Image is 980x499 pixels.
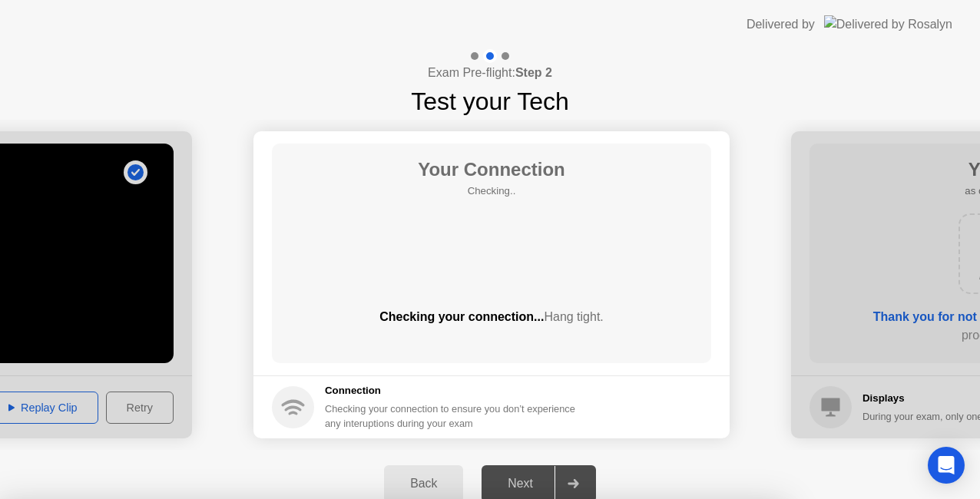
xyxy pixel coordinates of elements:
h5: Checking.. [418,183,565,199]
div: Next [486,477,555,491]
b: Step 2 [515,66,552,79]
h5: Connection [325,383,584,398]
div: Checking your connection to ensure you don’t experience any interuptions during your exam [325,402,584,431]
div: Delivered by [747,15,815,34]
span: Hang tight. [544,310,603,323]
h4: Exam Pre-flight: [428,64,552,82]
div: Back [389,477,459,491]
div: Checking your connection... [272,308,711,326]
h1: Your Connection [418,156,565,183]
img: Delivered by Rosalyn [824,15,952,33]
div: Open Intercom Messenger [928,447,965,484]
h1: Test your Tech [411,83,569,120]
